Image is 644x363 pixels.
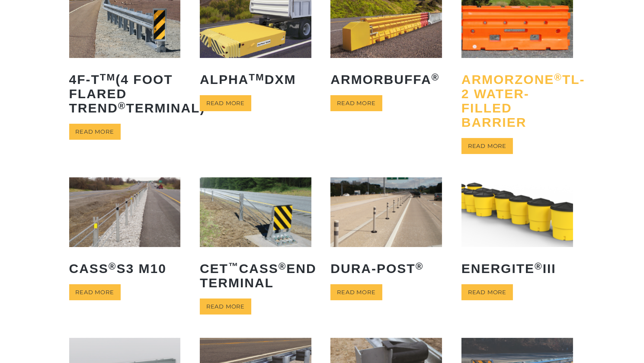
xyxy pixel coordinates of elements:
a: ENERGITE®III [461,177,573,282]
a: Read more about “4F-TTM (4 Foot Flared TREND® Terminal)” [69,124,121,140]
h2: ArmorBuffa [330,66,442,93]
h2: CET CASS End Terminal [200,255,311,296]
sup: ™ [228,261,239,272]
sup: ® [279,261,287,272]
a: CET™CASS®End Terminal [200,177,311,296]
h2: 4F-T (4 Foot Flared TREND Terminal) [69,66,181,122]
a: Read more about “ENERGITE® III” [461,284,513,300]
sup: ® [109,261,117,272]
a: Read more about “CET™ CASS® End Terminal” [200,299,251,315]
sup: ® [118,100,126,111]
h2: ALPHA DXM [200,66,311,93]
sup: TM [249,72,265,83]
a: Read more about “ALPHATM DXM” [200,95,251,111]
h2: Dura-Post [330,255,442,282]
sup: ® [554,72,562,83]
sup: TM [100,72,116,83]
h2: CASS S3 M10 [69,255,181,282]
a: Read more about “ArmorBuffa®” [330,95,382,111]
a: Read more about “ArmorZone® TL-2 Water-Filled Barrier” [461,138,513,154]
a: Read more about “Dura-Post®” [330,284,382,300]
h2: ArmorZone TL-2 Water-Filled Barrier [461,66,573,136]
sup: ® [432,72,440,83]
h2: ENERGITE III [461,255,573,282]
sup: ® [416,261,424,272]
a: Read more about “CASS® S3 M10” [69,284,121,300]
sup: ® [535,261,543,272]
a: Dura-Post® [330,177,442,282]
a: CASS®S3 M10 [69,177,181,282]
